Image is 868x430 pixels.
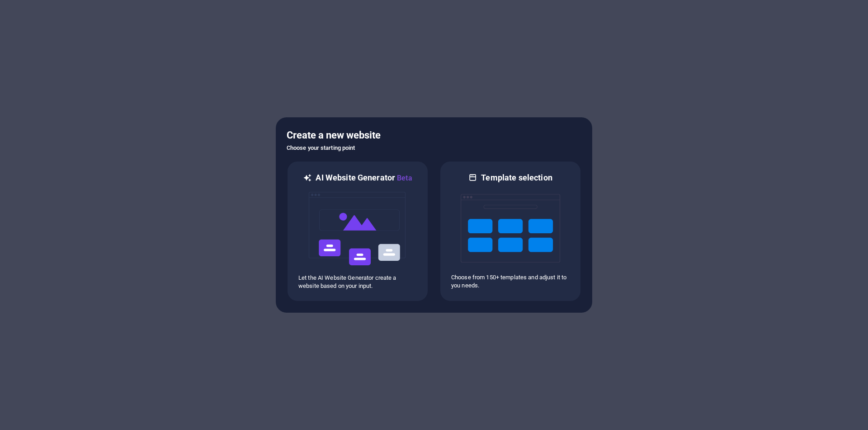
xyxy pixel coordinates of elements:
[451,273,570,290] p: Choose from 150+ templates and adjust it to you needs.
[316,172,412,184] h6: AI Website Generator
[481,172,552,183] h6: Template selection
[308,184,407,274] img: ai
[298,274,417,290] p: Let the AI Website Generator create a website based on your input.
[439,161,581,302] div: Template selectionChoose from 150+ templates and adjust it to you needs.
[287,128,581,143] h5: Create a new website
[287,161,429,302] div: AI Website GeneratorBetaaiLet the AI Website Generator create a website based on your input.
[287,143,581,153] h6: Choose your starting point
[395,174,412,182] span: Beta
